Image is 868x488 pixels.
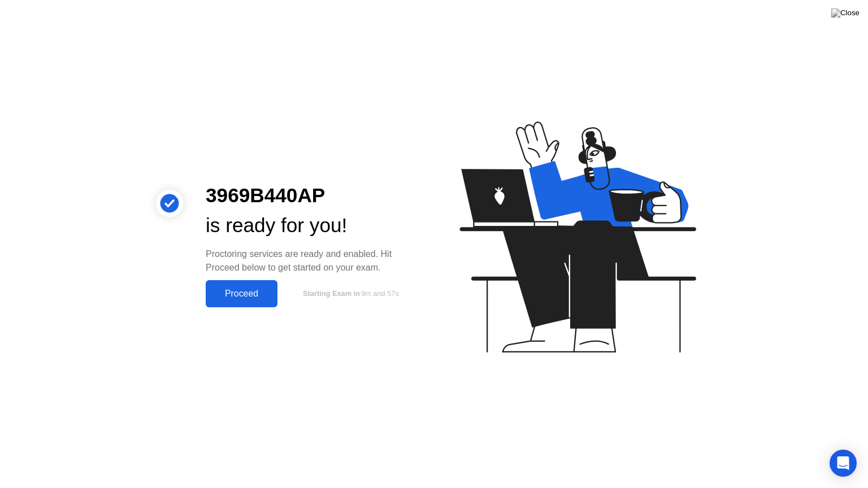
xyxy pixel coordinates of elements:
[206,211,416,241] div: is ready for you!
[209,289,274,299] div: Proceed
[206,280,277,307] button: Proceed
[283,283,416,304] button: Starting Exam in9m and 57s
[361,289,399,298] span: 9m and 57s
[206,181,416,211] div: 3969B440AP
[830,450,857,477] div: Open Intercom Messenger
[831,8,860,18] img: Close
[206,247,416,274] div: Proctoring services are ready and enabled. Hit Proceed below to get started on your exam.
